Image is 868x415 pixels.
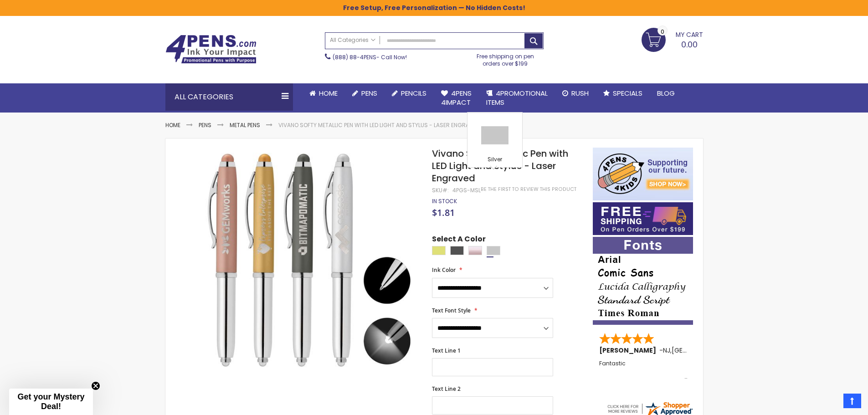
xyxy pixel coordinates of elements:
a: Pencils [385,83,434,103]
button: Close teaser [91,381,100,390]
div: Silver [487,246,500,255]
span: NJ [663,346,670,355]
strong: SKU [432,186,449,194]
span: Text Line 1 [432,347,461,354]
div: Fantastic [599,360,688,380]
span: Specials [613,88,642,98]
a: Be the first to review this product [481,186,576,193]
a: Home [302,83,345,103]
span: All Categories [330,36,375,44]
a: (888) 88-4PENS [333,53,376,61]
a: Pens [345,83,385,103]
span: In stock [432,197,457,205]
div: 4PGS-MSL [452,187,481,194]
span: $1.81 [432,206,455,219]
a: Specials [596,83,650,103]
a: 4Pens4impact [434,83,479,113]
span: Get your Mystery Deal! [17,392,84,411]
div: Gold [432,246,446,255]
span: 0 [661,27,664,36]
span: - Call Now! [333,53,407,61]
a: Blog [650,83,682,103]
a: 4PROMOTIONALITEMS [479,83,555,113]
div: Gunmetal [450,246,464,255]
span: Text Line 2 [432,385,461,393]
span: Home [319,88,338,98]
a: Rush [555,83,596,103]
span: Ink Color [432,266,456,274]
img: Vivano Softy Metallic Pen with LED Light and Stylus - Laser Engraved [184,146,420,383]
span: Rush [571,88,589,98]
span: 4PROMOTIONAL ITEMS [486,88,548,107]
a: Metal Pens [230,121,260,129]
span: Select A Color [432,234,486,246]
div: Get your Mystery Deal!Close teaser [9,389,93,415]
iframe: Google Customer Reviews [793,390,868,415]
span: Blog [657,88,675,98]
img: 4pens 4 kids [593,148,693,200]
a: All Categories [325,33,380,48]
li: Vivano Softy Metallic Pen with LED Light and Stylus - Laser Engraved [278,122,479,129]
span: Pens [361,88,377,98]
span: Vivano Softy Metallic Pen with LED Light and Stylus - Laser Engraved [432,147,568,184]
img: font-personalization-examples [593,237,693,325]
a: Home [165,121,180,129]
span: [PERSON_NAME] [599,346,659,355]
span: Text Font Style [432,307,471,314]
span: 0.00 [681,39,698,50]
div: Rose Gold [468,246,482,255]
a: Pens [199,121,211,129]
img: Free shipping on orders over $199 [593,202,693,235]
div: Availability [432,198,457,205]
img: 4Pens Custom Pens and Promotional Products [165,35,257,64]
div: Free shipping on pen orders over $199 [467,49,544,67]
span: - , [659,346,739,355]
span: Pencils [401,88,426,98]
div: Silver [470,156,520,165]
div: All Categories [165,83,293,111]
a: 0.00 0 [642,28,703,51]
span: 4Pens 4impact [441,88,472,107]
span: [GEOGRAPHIC_DATA] [672,346,739,355]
